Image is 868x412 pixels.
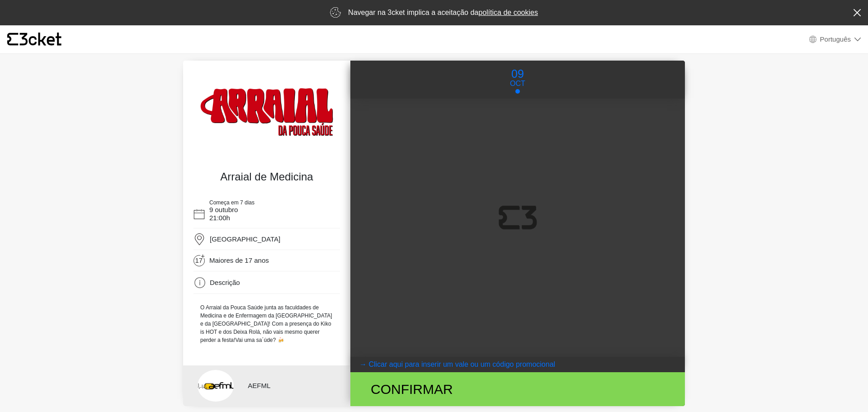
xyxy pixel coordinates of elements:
button: Confirmar [350,372,685,406]
span: Descrição [210,279,240,286]
g: {' '} [7,33,18,46]
p: Oct [510,78,525,89]
span: + [200,254,205,258]
span: 9 outubro 21:00h [209,206,238,222]
h4: Arraial de Medicina [196,170,338,184]
a: política de cookies [478,9,538,16]
button: 09 Oct [500,65,535,94]
p: Navegar na 3cket implica a aceitação da [348,7,538,18]
span: Começa em 7 dias [209,199,255,206]
span: Maiores de 17 anos [209,256,269,265]
coupontext: Clicar aqui para inserir um vale ou um código promocional [368,360,555,368]
span: 17 [195,256,206,267]
arrow: → [359,359,367,370]
img: 22d9fe1a39b24931814a95254e6a5dd4.webp [191,76,342,161]
p: 09 [510,66,525,83]
p: AEFML [248,381,337,391]
div: Confirmar [364,379,569,399]
span: O Arraial da Pouca Saúde junta as faculdades de Medicina e de Enfermagem da [GEOGRAPHIC_DATA] e d... [200,304,332,343]
button: → Clicar aqui para inserir um vale ou um código promocional [350,357,685,372]
span: [GEOGRAPHIC_DATA] [210,235,280,243]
